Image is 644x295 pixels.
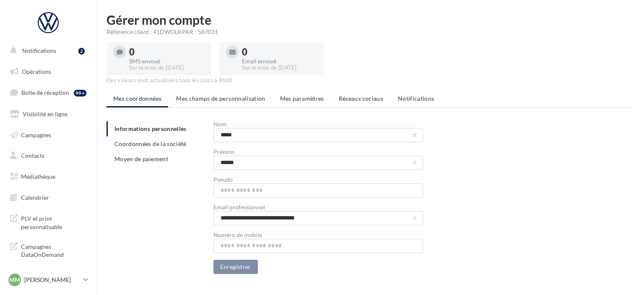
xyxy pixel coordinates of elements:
a: Campagnes DataOnDemand [5,238,91,262]
div: Pseudo [213,177,423,183]
a: Contacts [5,147,91,164]
span: MM [9,276,20,284]
div: Email professionnel [213,204,423,210]
span: Visibilité en ligne [23,110,68,117]
div: Prénom [213,149,423,155]
a: PLV et print personnalisable [5,209,91,234]
span: Réseaux sociaux [339,95,383,102]
span: Mes paramètres [280,95,324,102]
a: MM [PERSON_NAME] [7,272,90,288]
span: Campagnes DataOnDemand [21,241,86,259]
span: Opérations [22,68,51,75]
span: Médiathèque [21,173,55,180]
button: Enregistrer [213,260,258,274]
div: Référence client : 41DWOLKPAR - 587031 [106,28,634,36]
span: Notifications [22,47,56,54]
span: Boîte de réception [21,89,69,96]
span: Calendrier [21,194,49,201]
span: Moyen de paiement [114,155,168,162]
span: PLV et print personnalisable [21,213,86,231]
a: Boîte de réception99+ [5,84,91,102]
div: 0 [129,47,205,57]
a: Médiathèque [5,168,91,185]
span: Contacts [21,152,44,159]
div: Numéro de mobile [213,232,423,238]
a: Campagnes [5,126,91,144]
a: Visibilité en ligne [5,105,91,123]
div: Ces valeurs sont actualisées tous les jours à 8h00 [106,77,634,84]
div: SMS envoyé [129,58,205,64]
p: [PERSON_NAME] [24,276,80,284]
div: 0 [242,47,317,57]
span: Mes champs de personnalisation [176,95,265,102]
div: Sur le mois de [DATE] [242,64,317,72]
a: Calendrier [5,189,91,206]
span: Campagnes [21,131,51,138]
div: Nom [213,121,423,127]
a: Opérations [5,63,91,81]
div: 99+ [74,90,86,97]
div: 2 [78,48,85,55]
button: Notifications 2 [5,42,88,60]
span: Coordonnées de la société [114,140,187,147]
div: Email envoyé [242,58,317,64]
h1: Gérer mon compte [106,13,634,26]
div: Sur le mois de [DATE] [129,64,205,72]
span: Notifications [398,95,434,102]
